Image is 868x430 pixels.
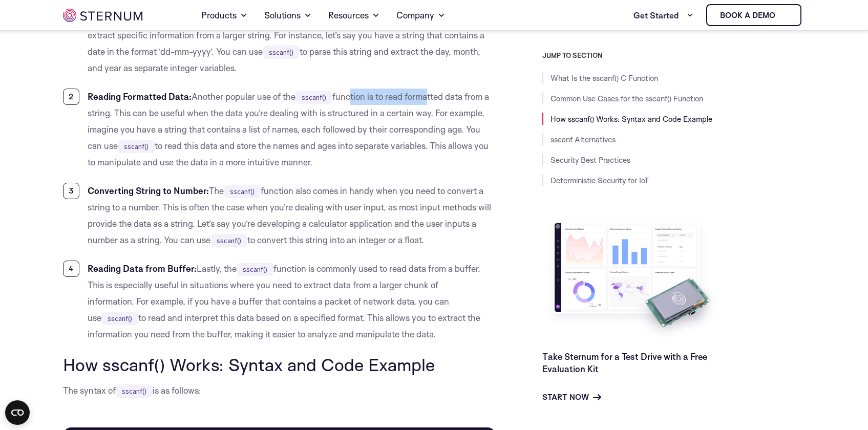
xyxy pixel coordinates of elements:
[263,46,300,59] code: sscanf()
[551,114,712,124] a: How sscanf() Works: Syntax and Code Example
[542,51,806,59] h3: JUMP TO SECTION
[201,1,248,30] a: Products
[63,183,496,248] li: The function also comes in handy when you need to convert a string to a number. This is often the...
[224,185,261,198] code: sscanf()
[264,1,312,30] a: Solutions
[328,1,380,30] a: Resources
[63,261,496,342] li: Lastly, the function is commonly used to read data from a buffer. This is especially useful in si...
[118,140,155,153] code: sscanf()
[633,5,694,26] a: Get Started
[551,73,658,83] a: What Is the sscanf() C Function
[63,9,142,22] img: sternum iot
[706,4,801,26] a: Book a demo
[542,351,707,374] a: Take Sternum for a Test Drive with a Free Evaluation Kit
[295,91,332,104] code: sscanf()
[551,94,703,103] a: Common Use Cases for the sscanf() Function
[101,312,138,325] code: sscanf()
[237,263,273,276] code: sscanf()
[210,234,247,247] code: sscanf()
[551,176,649,185] a: Deterministic Security for IoT
[551,155,630,165] a: Security Best Practices
[63,89,496,170] li: Another popular use of the function is to read formatted data from a string. This can be useful w...
[88,91,192,102] strong: Reading Formatted Data:
[396,1,446,30] a: Company
[542,215,722,342] img: Take Sternum for a Test Drive with a Free Evaluation Kit
[88,263,197,274] strong: Reading Data from Buffer:
[779,11,788,19] img: sternum iot
[88,185,209,196] strong: Converting String to Number:
[5,400,30,425] button: Open CMP widget
[551,135,616,144] a: sscanf Alternatives
[63,355,496,374] h2: How sscanf() Works: Syntax and Code Example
